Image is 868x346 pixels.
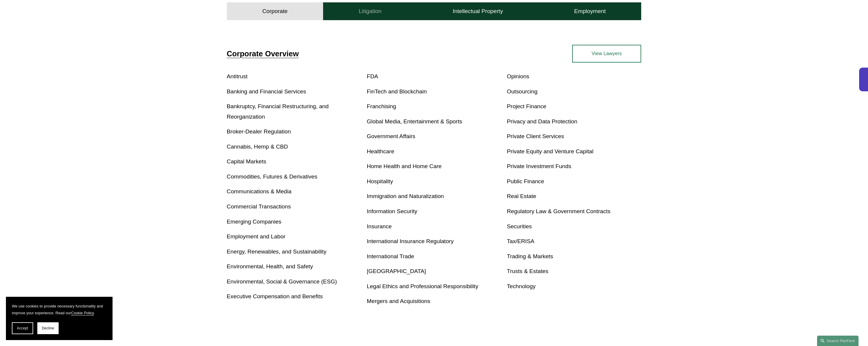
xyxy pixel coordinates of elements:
[262,8,288,15] h4: Corporate
[507,133,564,139] a: Private Client Services
[367,133,415,139] a: Government Affairs
[507,253,553,259] a: Trading & Markets
[71,311,94,315] a: Cookie Policy
[507,238,534,244] a: Tax/ERISA
[12,322,33,334] button: Accept
[227,278,337,285] a: Environmental, Social & Governance (ESG)
[227,233,285,240] a: Employment and Labor
[507,208,610,214] a: Regulatory Law & Government Contracts
[367,103,396,109] a: Franchising
[227,50,299,58] a: Corporate Overview
[817,336,859,346] a: Search this site
[227,143,288,150] a: Cannabis, Hemp & CBD
[42,326,54,330] span: Decline
[367,253,414,259] a: International Trade
[453,8,503,15] h4: Intellectual Property
[367,298,430,304] a: Mergers and Acquisitions
[12,303,107,316] p: We use cookies to provide necessary functionality and improve your experience. Read our .
[227,203,291,210] a: Commercial Transactions
[367,238,454,244] a: International Insurance Regulatory
[37,322,59,334] button: Decline
[367,208,418,214] a: Information Security
[507,73,529,79] a: Opinions
[227,103,329,120] a: Bankruptcy, Financial Restructuring, and Reorganization
[227,73,248,79] a: Antitrust
[367,178,393,184] a: Hospitality
[227,293,323,299] a: Executive Compensation and Benefits
[507,223,532,229] a: Securities
[507,193,536,199] a: Real Estate
[227,88,306,95] a: Banking and Financial Services
[227,173,317,180] a: Commodities, Futures & Derivatives
[227,263,313,270] a: Environmental, Health, and Safety
[227,219,282,225] a: Emerging Companies
[507,178,544,184] a: Public Finance
[367,148,394,154] a: Healthcare
[574,8,606,15] h4: Employment
[367,73,378,79] a: FDA
[367,268,426,274] a: [GEOGRAPHIC_DATA]
[227,158,266,165] a: Capital Markets
[507,88,537,95] a: Outsourcing
[227,248,327,255] a: Energy, Renewables, and Sustainability
[227,128,291,135] a: Broker-Dealer Regulation
[227,188,292,194] a: Communications & Media
[367,283,479,289] a: Legal Ethics and Professional Responsibility
[6,297,113,340] section: Cookie banner
[507,283,535,289] a: Technology
[367,163,442,169] a: Home Health and Home Care
[367,193,444,199] a: Immigration and Naturalization
[507,103,546,109] a: Project Finance
[359,8,381,15] h4: Litigation
[507,118,577,125] a: Privacy and Data Protection
[572,45,641,63] a: View Lawyers
[367,223,392,229] a: Insurance
[507,268,548,274] a: Trusts & Estates
[367,118,462,125] a: Global Media, Entertainment & Sports
[17,326,28,330] span: Accept
[507,148,593,154] a: Private Equity and Venture Capital
[367,88,427,95] a: FinTech and Blockchain
[507,163,571,169] a: Private Investment Funds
